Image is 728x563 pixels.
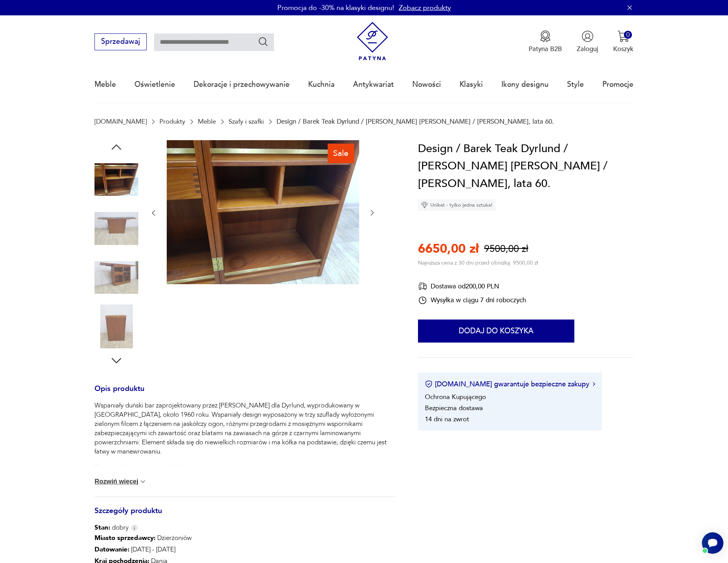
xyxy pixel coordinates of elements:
img: Ikona koszyka [617,30,629,42]
img: Ikona medalu [539,30,551,42]
p: 9500,00 zł [484,242,528,256]
li: Bezpieczna dostawa [425,404,483,412]
a: Promocje [602,67,633,102]
h1: Design / Barek Teak Dyrlund / [PERSON_NAME] [PERSON_NAME] / [PERSON_NAME], lata 60. [418,140,633,193]
button: Rozwiń więcej [95,478,147,485]
a: Ikony designu [501,67,549,102]
button: 0Koszyk [613,30,633,53]
h3: Opis produktu [95,386,396,401]
a: Kuchnia [308,67,335,102]
span: dobry [95,523,129,532]
p: Promocja do -30% na klasyki designu! [277,3,394,13]
img: Patyna - sklep z meblami i dekoracjami vintage [353,22,392,61]
button: Szukaj [258,36,269,47]
button: Dodaj do koszyka [418,320,574,343]
img: Ikona dostawy [418,281,427,291]
img: Ikona diamentu [421,202,428,209]
img: Zdjęcie produktu Design / Barek Teak Dyrlund / Reno Wahl Iversen / Dania, lata 60. [95,256,138,300]
button: Sprzedawaj [95,33,146,50]
p: Koszyk [613,45,633,53]
iframe: Smartsupp widget button [702,532,723,554]
li: 14 dni na zwrot [425,415,469,424]
a: Nowości [412,67,441,102]
div: Sale [328,144,354,163]
img: Ikona certyfikatu [425,380,433,388]
button: Zaloguj [577,30,598,53]
img: Ikonka użytkownika [582,30,594,42]
a: Style [567,67,584,102]
button: Patyna B2B [529,30,562,53]
img: Zdjęcie produktu Design / Barek Teak Dyrlund / Reno Wahl Iversen / Dania, lata 60. [95,158,138,202]
b: Stan: [95,523,110,532]
p: Patyna B2B [529,45,562,53]
a: Meble [198,118,216,125]
a: Szafy i szafki [229,118,264,125]
img: Ikona strzałki w prawo [593,382,595,386]
div: Wysyłka w ciągu 7 dni roboczych [418,296,526,305]
a: Produkty [159,118,185,125]
img: Info icon [131,525,138,531]
h3: Szczegóły produktu [95,508,396,523]
div: 0 [624,31,632,39]
button: [DOMAIN_NAME] gwarantuje bezpieczne zakupy [425,379,595,389]
p: [DATE] - [DATE] [95,544,233,555]
a: Antykwariat [353,67,394,102]
a: [DOMAIN_NAME] [95,118,147,125]
p: Zaloguj [577,45,598,53]
a: Klasyki [459,67,483,102]
img: Zdjęcie produktu Design / Barek Teak Dyrlund / Reno Wahl Iversen / Dania, lata 60. [95,305,138,348]
a: Dekoracje i przechowywanie [194,67,290,102]
b: Miasto sprzedawcy : [95,533,156,542]
a: Ikona medaluPatyna B2B [529,30,562,53]
p: Design / Barek Teak Dyrlund / [PERSON_NAME] [PERSON_NAME] / [PERSON_NAME], lata 60. [277,118,554,125]
p: Najniższa cena z 30 dni przed obniżką: 9500,00 zł [418,259,538,267]
img: chevron down [139,478,147,485]
a: Zobacz produkty [399,3,451,13]
p: Wspaniały duński bar zaprojektowany przez [PERSON_NAME] dla Dyrlund, wyprodukowany w [GEOGRAPHIC_... [95,401,396,456]
b: Datowanie : [95,545,129,554]
a: Oświetlenie [134,67,175,102]
a: Meble [95,67,116,102]
img: Zdjęcie produktu Design / Barek Teak Dyrlund / Reno Wahl Iversen / Dania, lata 60. [167,140,359,285]
a: Sprzedawaj [95,39,146,45]
img: Zdjęcie produktu Design / Barek Teak Dyrlund / Reno Wahl Iversen / Dania, lata 60. [95,207,138,250]
div: Dostawa od 200,00 PLN [418,281,526,291]
div: Unikat - tylko jedna sztuka! [418,199,496,211]
p: Dzierżoniów [95,532,233,544]
p: 6650,00 zł [418,240,479,257]
li: Ochrona Kupującego [425,392,486,401]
